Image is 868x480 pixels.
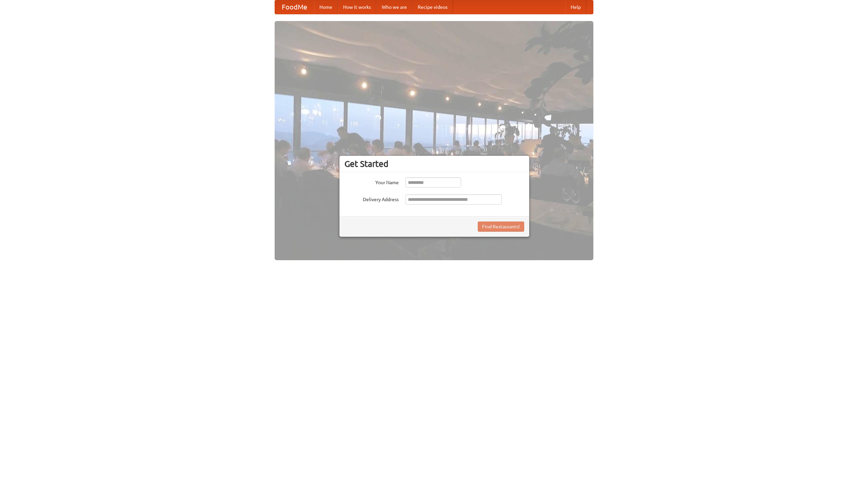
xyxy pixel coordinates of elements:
a: Help [565,0,586,14]
a: Who we are [376,0,412,14]
label: Delivery Address [344,194,399,203]
a: FoodMe [275,0,314,14]
label: Your Name [344,177,399,186]
a: How it works [338,0,376,14]
h3: Get Started [344,159,524,169]
a: Home [314,0,338,14]
a: Recipe videos [412,0,453,14]
button: Find Restaurants! [478,222,524,232]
